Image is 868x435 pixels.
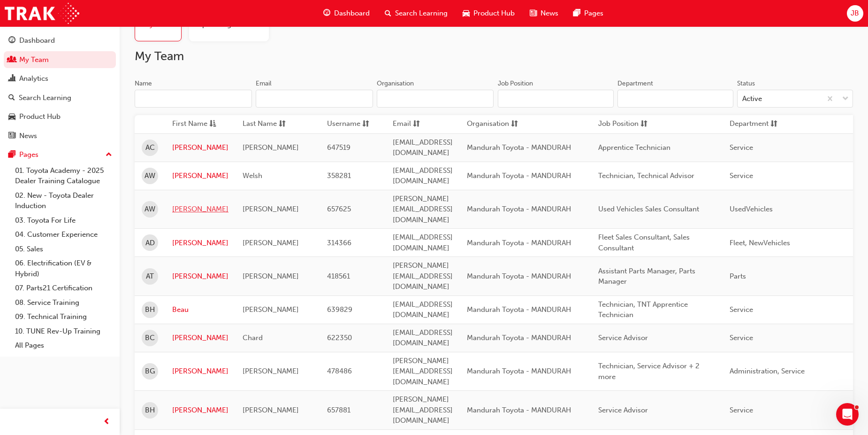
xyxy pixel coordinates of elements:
a: car-iconProduct Hub [455,4,522,23]
span: [EMAIL_ADDRESS][DOMAIN_NAME] [393,233,453,252]
div: Organisation [377,79,414,88]
span: Mandurah Toyota - MANDURAH [467,205,571,213]
span: [PERSON_NAME] [243,239,299,247]
span: sorting-icon [511,118,518,130]
span: Chard [243,334,263,342]
span: Service [730,171,753,180]
span: [PERSON_NAME][EMAIL_ADDRESS][DOMAIN_NAME] [393,395,453,425]
span: asc-icon [209,118,216,130]
span: [EMAIL_ADDRESS][DOMAIN_NAME] [393,300,453,319]
button: DashboardMy TeamAnalyticsSearch LearningProduct HubNews [4,30,116,146]
span: Organisation [467,118,509,130]
span: [PERSON_NAME] [243,367,299,375]
button: Organisationsorting-icon [467,118,518,130]
span: Job Position [598,118,639,130]
a: [PERSON_NAME] [172,271,228,282]
span: [EMAIL_ADDRESS][DOMAIN_NAME] [393,328,453,348]
span: [PERSON_NAME] [243,305,299,314]
span: [PERSON_NAME] [243,406,299,414]
a: 08. Service Training [11,295,116,310]
span: pages-icon [573,8,580,19]
button: Emailsorting-icon [393,118,444,130]
a: [PERSON_NAME] [172,204,228,215]
span: car-icon [463,8,470,19]
span: 418561 [327,272,350,280]
span: news-icon [530,8,537,19]
span: AW [145,204,155,215]
span: people-icon [8,56,15,64]
a: 09. Technical Training [11,310,116,324]
span: Administration, Service [730,367,805,375]
a: My Team [4,51,116,69]
span: AW [145,171,155,181]
a: search-iconSearch Learning [377,4,455,23]
span: Technician, Technical Advisor [598,171,694,180]
span: Mandurah Toyota - MANDURAH [467,171,571,180]
input: Organisation [377,90,494,108]
div: Search Learning [19,93,71,103]
a: [PERSON_NAME] [172,171,228,181]
span: News [541,8,558,19]
span: Service [730,406,753,414]
h2: My Team [135,49,853,64]
span: Technician, Service Advisor + 2 more [598,362,700,381]
span: Pages [584,8,603,19]
button: Pages [4,146,116,163]
span: Mandurah Toyota - MANDURAH [467,272,571,280]
span: Mandurah Toyota - MANDURAH [467,334,571,342]
span: prev-icon [103,416,110,428]
iframe: Intercom live chat [836,403,859,426]
span: [PERSON_NAME] [243,143,299,152]
button: Usernamesorting-icon [327,118,379,130]
a: [PERSON_NAME] [172,333,228,343]
span: Fleet Sales Consultant, Sales Consultant [598,233,690,252]
a: Product Hub [4,108,116,125]
a: news-iconNews [522,4,566,23]
span: car-icon [8,113,15,121]
span: chart-icon [8,75,15,83]
span: AC [145,142,155,153]
span: 478486 [327,367,352,375]
div: Active [742,93,762,104]
span: sorting-icon [640,118,647,130]
span: Mandurah Toyota - MANDURAH [467,406,571,414]
span: 657881 [327,406,350,414]
span: Search Learning [395,8,448,19]
span: Service [730,143,753,152]
span: Last Name [243,118,277,130]
span: 647519 [327,143,350,152]
span: Dashboard [334,8,370,19]
span: down-icon [842,93,849,105]
span: 314366 [327,239,351,247]
a: 06. Electrification (EV & Hybrid) [11,256,116,281]
div: Analytics [19,73,48,84]
span: AT [146,271,154,282]
span: Used Vehicles Sales Consultant [598,205,699,213]
span: [EMAIL_ADDRESS][DOMAIN_NAME] [393,138,453,157]
img: Trak [5,3,79,24]
a: All Pages [11,338,116,353]
span: Mandurah Toyota - MANDURAH [467,367,571,375]
span: Technician, TNT Apprentice Technician [598,300,688,319]
div: Dashboard [19,35,55,46]
span: BH [145,304,155,315]
a: [PERSON_NAME] [172,366,228,377]
span: Department [730,118,769,130]
a: pages-iconPages [566,4,611,23]
a: Dashboard [4,32,116,49]
span: Username [327,118,360,130]
div: Product Hub [19,111,61,122]
span: pages-icon [8,151,15,159]
span: BG [145,366,155,377]
div: Department [617,79,653,88]
span: Mandurah Toyota - MANDURAH [467,239,571,247]
span: sorting-icon [362,118,369,130]
a: 04. Customer Experience [11,227,116,242]
span: Product Hub [473,8,515,19]
span: Mandurah Toyota - MANDURAH [467,305,571,314]
span: AD [145,238,155,249]
button: Last Namesorting-icon [243,118,294,130]
button: Departmentsorting-icon [730,118,781,130]
span: [EMAIL_ADDRESS][DOMAIN_NAME] [393,166,453,186]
